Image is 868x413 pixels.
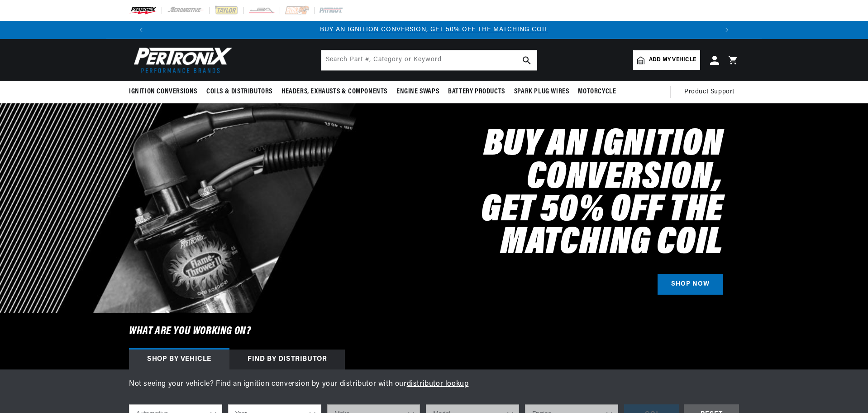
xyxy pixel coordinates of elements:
[321,50,537,70] input: Search Part #, Category or Keyword
[150,25,718,35] div: 1 of 3
[229,350,345,369] div: Find by Distributor
[202,81,277,102] summary: Coils & Distributors
[129,379,739,390] p: Not seeing your vehicle? Find an ignition conversion by your distributor with our
[106,21,762,39] slideshow-component: Translation missing: en.sections.announcements.announcement_bar
[649,56,696,64] span: Add my vehicle
[150,25,718,35] div: Announcement
[206,87,272,97] span: Coils & Distributors
[718,21,736,39] button: Translation missing: en.sections.announcements.next_announcement
[573,81,620,102] summary: Motorcycle
[517,50,537,70] button: search button
[129,87,197,97] span: Ignition Conversions
[392,81,444,102] summary: Engine Swaps
[106,313,762,350] h6: What are you working on?
[396,87,439,97] span: Engine Swaps
[448,87,505,97] span: Battery Products
[336,129,723,260] h2: Buy an Ignition Conversion, Get 50% off the Matching Coil
[281,87,387,97] span: Headers, Exhausts & Components
[129,44,233,76] img: Pertronix
[129,81,202,102] summary: Ignition Conversions
[277,81,392,102] summary: Headers, Exhausts & Components
[510,81,574,102] summary: Spark Plug Wires
[444,81,510,102] summary: Battery Products
[407,380,469,388] a: distributor lookup
[684,81,739,103] summary: Product Support
[658,274,723,295] a: SHOP NOW
[132,21,150,39] button: Translation missing: en.sections.announcements.previous_announcement
[684,87,734,97] span: Product Support
[320,26,548,33] a: BUY AN IGNITION CONVERSION, GET 50% OFF THE MATCHING COIL
[129,350,229,369] div: Shop by vehicle
[633,50,700,70] a: Add my vehicle
[578,87,616,97] span: Motorcycle
[514,87,569,97] span: Spark Plug Wires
